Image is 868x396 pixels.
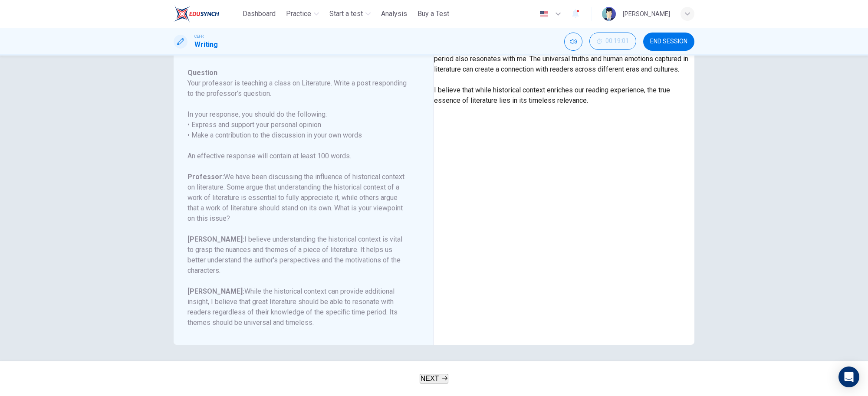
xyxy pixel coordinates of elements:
[194,33,204,39] span: CEFR
[329,9,363,19] span: Start a test
[650,38,687,45] span: END SESSION
[589,33,636,51] div: Hide
[187,151,409,161] h6: An effective response will contain at least 100 words.
[243,9,276,19] span: Dashboard
[589,33,636,50] button: 00:19:01
[421,375,439,382] span: NEXT
[286,9,311,19] span: Practice
[326,6,374,22] button: Start a test
[564,33,582,51] div: Mute
[187,235,244,243] b: [PERSON_NAME]:
[605,38,629,45] span: 00:19:01
[239,6,279,22] button: Dashboard
[283,6,322,22] button: Practice
[381,9,407,19] span: Analysis
[187,287,244,295] b: [PERSON_NAME]:
[174,5,219,23] img: ELTC logo
[539,11,549,17] img: en
[174,5,239,23] a: ELTC logo
[838,367,859,387] div: Open Intercom Messenger
[418,9,449,19] span: Buy a Test
[643,33,694,51] button: END SESSION
[187,68,409,78] h6: Question
[187,78,409,99] h6: Your professor is teaching a class on Literature. Write a post responding to the professor’s ques...
[194,39,218,50] h1: Writing
[602,7,616,21] img: Profile picture
[187,172,409,224] h6: We have been discussing the influence of historical context on literature. Some argue that unders...
[187,286,409,328] h6: While the historical context can provide additional insight, I believe that great literature shou...
[378,6,411,22] button: Analysis
[414,6,453,22] button: Buy a Test
[420,374,449,383] button: NEXT
[187,173,224,181] b: Professor:
[187,234,409,276] h6: I believe understanding the historical context is vital to grasp the nuances and themes of a piec...
[187,109,409,141] h6: In your response, you should do the following: • Express and support your personal opinion • Make...
[623,9,670,19] div: [PERSON_NAME]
